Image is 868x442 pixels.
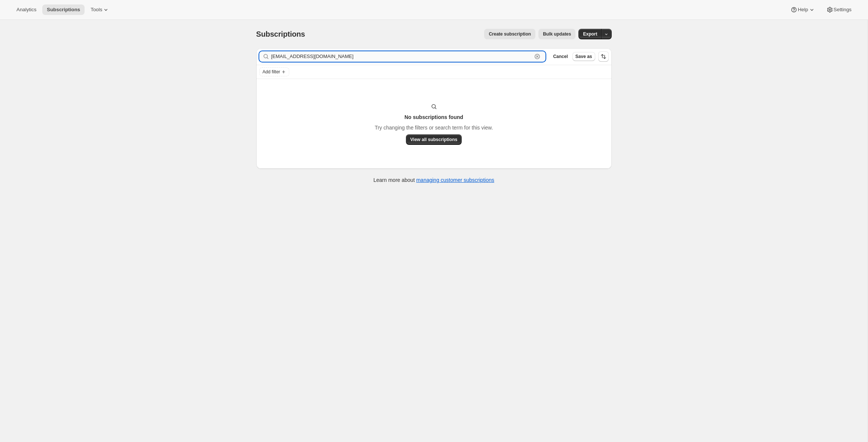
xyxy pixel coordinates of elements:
[578,29,602,39] button: Export
[484,29,535,39] button: Create subscription
[416,177,494,183] a: managing customer subscriptions
[410,137,458,143] span: View all subscriptions
[373,176,494,184] p: Learn more about
[42,4,85,15] button: Subscriptions
[271,51,532,62] input: Filter subscribers
[822,4,856,15] button: Settings
[598,51,609,62] button: Sort the results
[256,30,305,38] span: Subscriptions
[259,67,289,76] button: Add filter
[404,113,463,121] h3: No subscriptions found
[834,7,852,13] span: Settings
[534,53,541,60] button: Clear
[263,69,280,75] span: Add filter
[553,54,568,60] span: Cancel
[543,31,571,37] span: Bulk updates
[16,7,36,13] span: Analytics
[12,4,41,15] button: Analytics
[550,52,571,61] button: Cancel
[798,7,808,13] span: Help
[375,124,493,131] p: Try changing the filters or search term for this view.
[538,29,575,39] button: Bulk updates
[489,31,531,37] span: Create subscription
[91,7,102,13] span: Tools
[786,4,820,15] button: Help
[47,7,80,13] span: Subscriptions
[86,4,114,15] button: Tools
[572,52,595,61] button: Save as
[575,54,592,60] span: Save as
[583,31,597,37] span: Export
[406,134,462,145] button: View all subscriptions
